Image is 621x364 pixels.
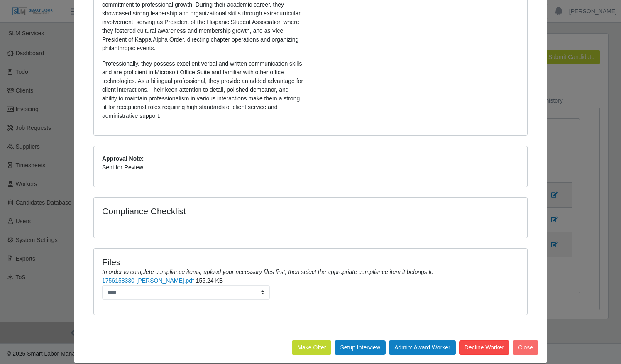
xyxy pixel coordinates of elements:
[102,276,519,300] li: -
[513,340,538,355] button: Close
[102,257,519,267] h4: Files
[102,163,519,172] p: Sent for Review
[196,277,223,284] span: 155.24 KB
[102,277,194,284] a: 1756158330-[PERSON_NAME].pdf
[102,59,304,120] p: Professionally, they possess excellent verbal and written communication skills and are proficient...
[102,269,433,275] i: In order to complete compliance items, upload your necessary files first, then select the appropr...
[459,340,509,355] button: Decline Worker
[335,340,386,355] button: Setup Interview
[292,340,331,355] button: Make Offer
[102,155,144,162] b: Approval Note:
[102,206,376,216] h4: Compliance Checklist
[389,340,456,355] button: Admin: Award Worker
